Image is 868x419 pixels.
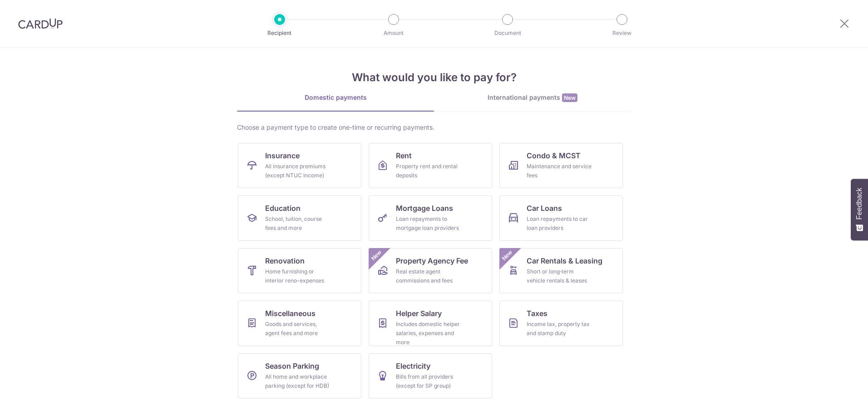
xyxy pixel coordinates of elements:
[369,195,492,241] a: Mortgage LoansLoan repayments to mortgage loan providers
[265,162,330,180] div: All insurance premiums (except NTUC Income)
[396,267,461,285] div: Real estate agent commissions and fees
[265,203,301,214] span: Education
[238,195,361,241] a: EducationSchool, tuition, course fees and more
[238,353,361,399] a: Season ParkingAll home and workplace parking (except for HDB)
[18,18,63,29] img: CardUp
[265,267,330,285] div: Home furnishing or interior reno-expenses
[369,248,384,263] span: New
[396,372,461,390] div: Bills from all providers (except for SP group)
[265,372,330,390] div: All home and workplace parking (except for HDB)
[360,29,427,38] p: Amount
[246,29,313,38] p: Recipient
[265,308,316,319] span: Miscellaneous
[396,320,461,347] div: Includes domestic helper salaries, expenses and more
[527,267,592,285] div: Short or long‑term vehicle rentals & leases
[265,255,305,266] span: Renovation
[369,353,492,399] a: ElectricityBills from all providers (except for SP group)
[499,301,623,346] a: TaxesIncome tax, property tax and stamp duty
[265,150,300,161] span: Insurance
[499,195,623,241] a: Car LoansLoan repayments to car loan providers
[238,143,361,188] a: InsuranceAll insurance premiums (except NTUC Income)
[527,320,592,338] div: Income tax, property tax and stamp duty
[237,69,631,86] h4: What would you like to pay for?
[396,150,412,161] span: Rent
[499,248,623,293] a: Car Rentals & LeasingShort or long‑term vehicle rentals & leasesNew
[396,203,453,214] span: Mortgage Loans
[396,214,461,233] div: Loan repayments to mortgage loan providers
[855,188,863,219] span: Feedback
[369,248,492,293] a: Property Agency FeeReal estate agent commissions and feesNew
[237,123,631,132] div: Choose a payment type to create one-time or recurring payments.
[500,248,515,263] span: New
[527,255,602,266] span: Car Rentals & Leasing
[434,93,631,102] div: International payments
[238,248,361,293] a: RenovationHome furnishing or interior reno-expenses
[369,301,492,346] a: Helper SalaryIncludes domestic helper salaries, expenses and more
[527,203,562,214] span: Car Loans
[527,162,592,180] div: Maintenance and service fees
[851,179,868,240] button: Feedback - Show survey
[474,29,541,38] p: Document
[396,162,461,180] div: Property rent and rental deposits
[527,150,581,161] span: Condo & MCST
[396,361,430,371] span: Electricity
[588,29,656,38] p: Review
[527,214,592,233] div: Loan repayments to car loan providers
[396,255,468,266] span: Property Agency Fee
[238,301,361,346] a: MiscellaneousGoods and services, agent fees and more
[527,308,547,319] span: Taxes
[265,361,319,371] span: Season Parking
[562,93,577,102] span: New
[265,320,330,338] div: Goods and services, agent fees and more
[265,214,330,233] div: School, tuition, course fees and more
[396,308,442,319] span: Helper Salary
[237,93,434,102] div: Domestic payments
[499,143,623,188] a: Condo & MCSTMaintenance and service fees
[369,143,492,188] a: RentProperty rent and rental deposits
